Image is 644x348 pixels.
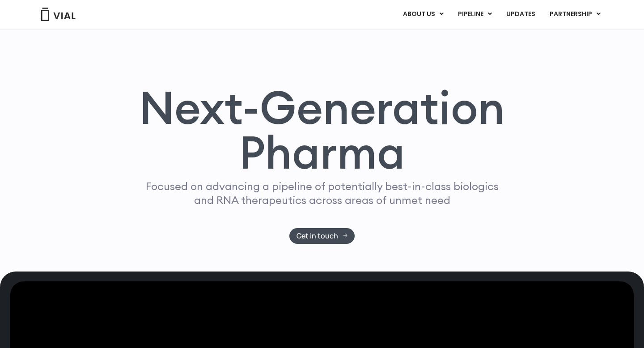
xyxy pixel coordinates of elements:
a: UPDATES [499,7,542,22]
a: Get in touch [289,228,355,244]
span: Get in touch [297,233,338,239]
a: ABOUT USMenu Toggle [396,7,450,22]
img: Vial Logo [40,8,76,21]
p: Focused on advancing a pipeline of potentially best-in-class biologics and RNA therapeutics acros... [142,179,502,207]
a: PARTNERSHIPMenu Toggle [542,7,608,22]
h1: Next-Generation Pharma [128,85,516,175]
a: PIPELINEMenu Toggle [451,7,499,22]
